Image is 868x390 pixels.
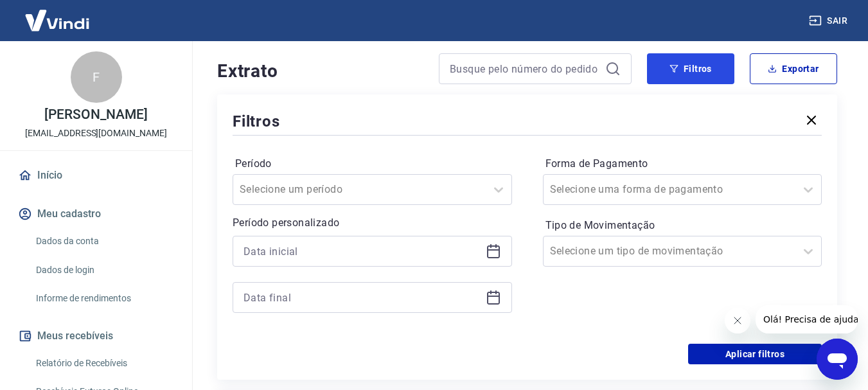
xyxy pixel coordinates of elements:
[233,215,512,231] p: Período personalizado
[15,200,177,228] button: Meu cadastro
[44,108,147,121] p: [PERSON_NAME]
[750,53,837,84] button: Exportar
[235,156,509,172] label: Período
[756,305,858,333] iframe: Mensagem da empresa
[806,9,853,33] button: Sair
[233,111,280,132] h5: Filtros
[8,9,108,19] span: Olá! Precisa de ajuda?
[817,339,858,380] iframe: Botão para abrir a janela de mensagens
[244,288,481,307] input: Data final
[15,1,99,40] img: Vindi
[545,156,820,172] label: Forma de Pagamento
[25,127,167,140] p: [EMAIL_ADDRESS][DOMAIN_NAME]
[71,51,122,103] div: F
[450,59,600,78] input: Busque pelo número do pedido
[244,242,481,261] input: Data inicial
[31,285,177,312] a: Informe de rendimentos
[688,344,822,364] button: Aplicar filtros
[647,53,734,84] button: Filtros
[15,322,177,350] button: Meus recebíveis
[725,308,750,333] iframe: Fechar mensagem
[217,58,423,84] h4: Extrato
[545,218,820,233] label: Tipo de Movimentação
[31,350,177,377] a: Relatório de Recebíveis
[31,228,177,254] a: Dados da conta
[31,257,177,283] a: Dados de login
[15,161,177,190] a: Início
